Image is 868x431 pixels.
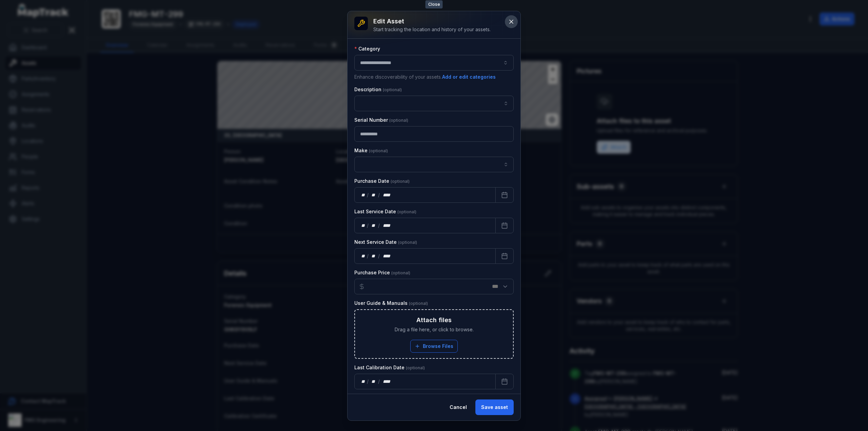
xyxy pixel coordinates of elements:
button: Add or edit categories [442,73,496,81]
div: / [378,378,380,385]
button: Calendar [495,187,514,203]
label: Category [354,45,380,52]
label: Purchase Date [354,178,410,184]
div: month, [369,253,378,259]
button: Save asset [475,399,514,415]
label: User Guide & Manuals [354,300,428,307]
input: asset-edit:cf[193bb6b3-15c3-400f-813d-900a13209236]-label [354,157,514,172]
button: Browse Files [410,340,458,353]
button: Calendar [495,374,514,389]
div: month, [369,222,378,229]
div: / [378,222,380,229]
div: day, [360,222,367,229]
h3: Edit asset [373,17,491,26]
div: / [378,253,380,259]
label: Serial Number [354,117,408,123]
div: day, [360,192,367,198]
button: Cancel [444,399,473,415]
div: year, [380,222,393,229]
button: Calendar [495,248,514,264]
label: Next Service Date [354,239,417,246]
div: day, [360,378,367,385]
div: year, [380,192,393,198]
div: / [367,378,369,385]
div: / [367,192,369,198]
div: year, [380,253,393,259]
span: Close [426,0,443,8]
label: Last Service Date [354,208,416,215]
label: Purchase Price [354,269,410,276]
div: day, [360,253,367,259]
label: Make [354,147,388,154]
div: month, [369,192,378,198]
input: asset-edit:description-label [354,96,514,111]
div: Start tracking the location and history of your assets. [373,26,491,33]
div: / [367,253,369,259]
h3: Attach files [416,315,452,325]
button: Calendar [495,218,514,233]
span: Drag a file here, or click to browse. [395,326,474,333]
div: / [378,192,380,198]
div: / [367,222,369,229]
p: Enhance discoverability of your assets. [354,73,514,81]
label: Description [354,86,402,93]
label: Last Calibration Date [354,364,425,371]
div: month, [369,378,378,385]
div: year, [380,378,393,385]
